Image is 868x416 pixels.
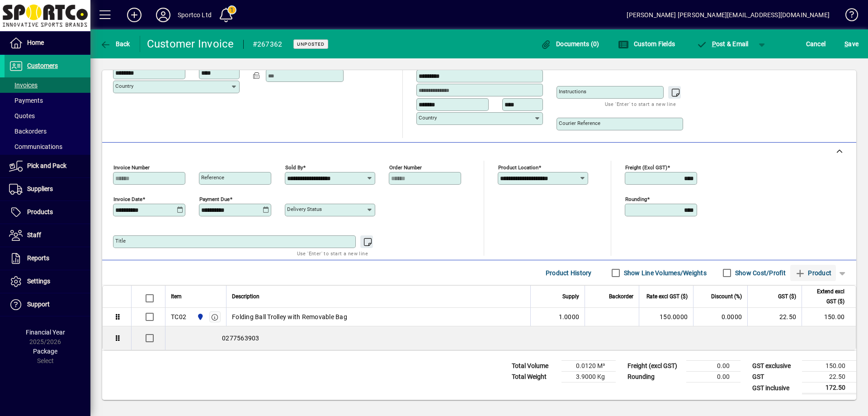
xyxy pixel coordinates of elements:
span: Suppliers [27,185,53,192]
a: Invoices [5,77,90,93]
span: Sportco Ltd Warehouse [194,312,205,322]
mat-label: Freight (excl GST) [625,164,667,171]
span: Back [100,40,130,48]
a: Products [5,201,90,224]
mat-label: Country [419,115,437,121]
div: [PERSON_NAME] [PERSON_NAME][EMAIL_ADDRESS][DOMAIN_NAME] [627,8,830,22]
div: Customer Invoice [147,37,234,51]
td: Freight (excl GST) [623,361,686,372]
mat-label: Reference [201,174,224,181]
span: ave [844,37,859,51]
div: Sportco Ltd [178,8,212,22]
span: Discount (%) [711,292,742,301]
span: Rate excl GST ($) [646,292,688,301]
span: Home [27,39,44,46]
div: #267362 [253,37,283,52]
button: Save [842,36,861,52]
div: 150.0000 [645,312,688,321]
a: Reports [5,247,90,270]
mat-label: Payment due [199,196,230,202]
span: Invoices [9,81,38,89]
span: Products [27,208,53,215]
span: Custom Fields [618,40,675,48]
span: Extend excl GST ($) [807,287,844,306]
span: Payments [9,97,43,104]
span: Folding Ball Trolley with Removable Bag [232,312,347,321]
span: Customers [27,62,58,69]
span: P [712,40,716,48]
button: Profile [149,7,178,23]
mat-hint: Use 'Enter' to start a new line [297,248,368,258]
label: Show Cost/Profit [733,268,786,277]
button: Cancel [804,36,828,52]
a: Backorders [5,124,90,139]
mat-label: Invoice date [113,196,142,202]
mat-label: Delivery status [287,206,322,212]
td: 0.00 [686,361,741,372]
button: Documents (0) [538,36,602,52]
td: 150.00 [802,361,856,372]
a: Payments [5,93,90,108]
span: ost & Email [696,40,749,48]
td: GST [748,372,802,383]
span: Financial Year [26,329,65,336]
span: Quotes [9,112,35,120]
td: 0.0120 M³ [561,361,616,372]
td: 172.50 [802,383,856,394]
mat-label: Sold by [285,164,303,171]
mat-label: Product location [498,164,538,171]
app-page-header-button: Back [90,36,140,52]
mat-label: Order number [389,164,422,171]
span: 1.0000 [559,312,580,321]
mat-label: Courier Reference [559,120,600,126]
span: Staff [27,231,41,239]
mat-label: Invoice number [113,164,150,171]
mat-label: Title [115,238,126,244]
span: Supply [562,292,579,301]
span: Settings [27,277,50,285]
span: Item [171,292,182,301]
div: 0277563903 [165,326,856,350]
td: GST inclusive [748,383,802,394]
span: Package [33,348,57,355]
td: 22.50 [747,308,802,326]
td: Total Weight [507,372,561,383]
a: Settings [5,270,90,293]
button: Product [790,265,836,281]
span: Pick and Pack [27,162,66,169]
span: Backorder [609,292,633,301]
span: Product History [546,266,592,280]
span: Product [795,266,831,280]
span: S [844,40,848,48]
a: Support [5,293,90,316]
span: Communications [9,143,62,150]
td: GST exclusive [748,361,802,372]
span: Reports [27,254,49,262]
button: Post & Email [692,36,753,52]
button: Add [120,7,149,23]
td: Total Volume [507,361,561,372]
td: Rounding [623,372,686,383]
button: Product History [542,265,595,281]
span: Cancel [806,37,826,51]
a: Pick and Pack [5,155,90,177]
div: TC02 [171,312,186,321]
a: Staff [5,224,90,247]
span: Support [27,301,50,308]
td: 3.9000 Kg [561,372,616,383]
td: 150.00 [802,308,856,326]
a: Quotes [5,108,90,124]
span: Description [232,292,259,301]
mat-label: Country [115,83,133,89]
a: Home [5,32,90,54]
span: Backorders [9,128,47,135]
a: Communications [5,139,90,154]
a: Knowledge Base [839,2,857,31]
td: 22.50 [802,372,856,383]
label: Show Line Volumes/Weights [622,268,707,277]
button: Back [98,36,132,52]
button: Custom Fields [616,36,677,52]
mat-hint: Use 'Enter' to start a new line [605,99,676,109]
span: GST ($) [778,292,796,301]
mat-label: Rounding [625,196,647,202]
